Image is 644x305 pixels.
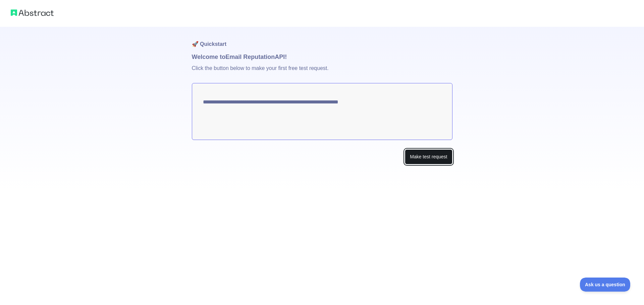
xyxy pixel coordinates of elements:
img: Abstract logo [11,8,54,17]
h1: Welcome to Email Reputation API! [192,52,452,62]
h1: 🚀 Quickstart [192,27,452,52]
p: Click the button below to make your first free test request. [192,62,452,83]
iframe: Toggle Customer Support [580,278,631,292]
button: Make test request [405,149,452,164]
